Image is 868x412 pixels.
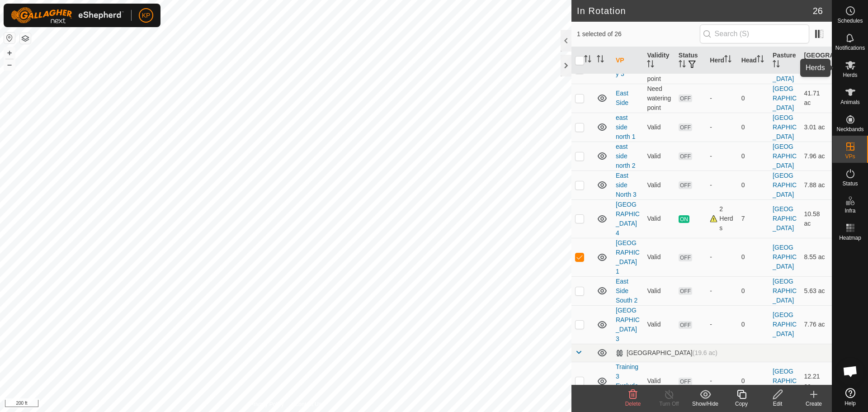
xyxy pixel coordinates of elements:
[250,400,284,408] a: Privacy Policy
[597,57,604,64] p-sorticon: Activate to sort
[836,127,863,132] span: Neckbands
[724,57,731,64] p-sorticon: Activate to sort
[738,142,769,170] td: 0
[710,152,734,161] div: -
[616,239,640,275] a: [GEOGRAPHIC_DATA] 1
[577,5,813,16] h2: In Rotation
[643,199,675,238] td: Valid
[773,368,797,394] a: [GEOGRAPHIC_DATA]
[773,85,797,111] a: [GEOGRAPHIC_DATA]
[616,90,628,106] a: East Side
[679,95,692,102] span: OFF
[844,401,856,406] span: Help
[700,24,809,43] input: Search (S)
[616,307,640,342] a: [GEOGRAPHIC_DATA] 3
[679,181,692,189] span: OFF
[679,254,692,261] span: OFF
[647,62,654,69] p-sorticon: Activate to sort
[773,62,780,69] p-sorticon: Activate to sort
[738,305,769,344] td: 0
[738,170,769,199] td: 0
[837,18,863,24] span: Schedules
[837,358,864,385] div: Open chat
[612,47,643,74] th: VP
[773,278,797,304] a: [GEOGRAPHIC_DATA]
[616,278,637,304] a: East Side South 2
[142,11,151,20] span: KP
[738,276,769,305] td: 0
[738,84,769,113] td: 0
[616,349,717,357] div: [GEOGRAPHIC_DATA]
[577,29,700,39] span: 1 selected of 26
[11,7,124,24] img: Gallagher Logo
[643,276,675,305] td: Valid
[818,62,826,69] p-sorticon: Activate to sort
[687,400,723,408] div: Show/Hide
[295,400,321,408] a: Contact Us
[643,142,675,170] td: Valid
[801,305,832,344] td: 7.76 ac
[651,400,687,408] div: Turn Off
[835,45,865,51] span: Notifications
[706,47,737,74] th: Herd
[801,142,832,170] td: 7.96 ac
[773,114,797,140] a: [GEOGRAPHIC_DATA]
[832,384,868,410] a: Help
[801,199,832,238] td: 10.58 ac
[643,84,675,113] td: Need watering point
[738,238,769,276] td: 0
[625,401,641,407] span: Delete
[773,244,797,270] a: [GEOGRAPHIC_DATA]
[643,305,675,344] td: Valid
[616,363,638,399] a: Training 3 Exclude Corral
[710,94,734,103] div: -
[643,170,675,199] td: Valid
[738,113,769,142] td: 0
[710,286,734,296] div: -
[616,201,640,237] a: [GEOGRAPHIC_DATA] 4
[643,362,675,400] td: Valid
[584,57,591,64] p-sorticon: Activate to sort
[20,33,31,44] button: Map Layers
[738,362,769,400] td: 0
[710,252,734,262] div: -
[844,208,855,213] span: Infra
[710,320,734,329] div: -
[710,204,734,233] div: 2 Herds
[679,321,692,329] span: OFF
[710,180,734,190] div: -
[643,238,675,276] td: Valid
[723,400,759,408] div: Copy
[616,114,636,140] a: east side north 1
[759,400,796,408] div: Edit
[643,113,675,142] td: Valid
[845,154,855,159] span: VPs
[4,47,15,58] button: +
[616,143,636,169] a: east side north 2
[679,62,686,69] p-sorticon: Activate to sort
[693,349,717,356] span: (19.6 ac)
[773,311,797,337] a: [GEOGRAPHIC_DATA]
[679,152,692,160] span: OFF
[773,205,797,232] a: [GEOGRAPHIC_DATA]
[840,99,860,105] span: Animals
[710,376,734,386] div: -
[757,57,764,64] p-sorticon: Activate to sort
[773,143,797,169] a: [GEOGRAPHIC_DATA]
[813,4,823,18] span: 26
[4,33,15,43] button: Reset Map
[801,170,832,199] td: 7.88 ac
[801,84,832,113] td: 41.71 ac
[769,47,800,74] th: Pasture
[801,362,832,400] td: 12.21 ac
[839,235,861,241] span: Heatmap
[675,47,706,74] th: Status
[679,123,692,131] span: OFF
[773,172,797,198] a: [GEOGRAPHIC_DATA]
[738,47,769,74] th: Head
[801,238,832,276] td: 8.55 ac
[679,215,689,223] span: ON
[796,400,832,408] div: Create
[801,113,832,142] td: 3.01 ac
[843,72,857,78] span: Herds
